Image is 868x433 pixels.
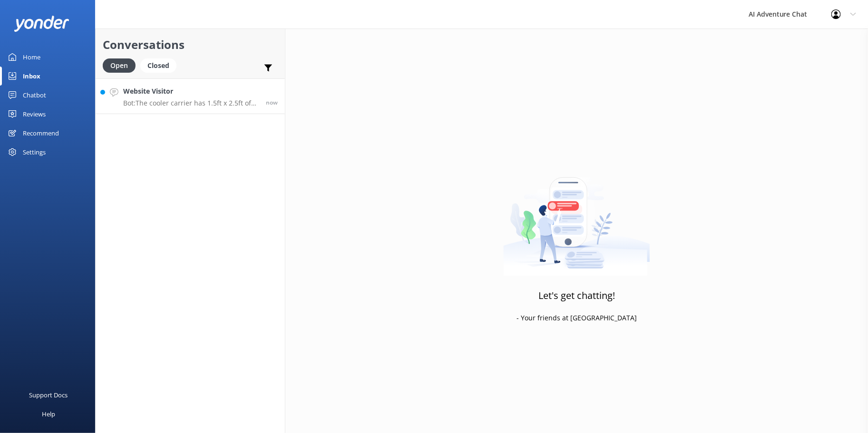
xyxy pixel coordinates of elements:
[517,313,637,323] p: - Your friends at [GEOGRAPHIC_DATA]
[123,86,259,96] h4: Website Visitor
[123,99,259,107] p: Bot: The cooler carrier has 1.5ft x 2.5ft of inner usable space.
[29,385,68,404] div: Support Docs
[14,16,69,31] img: yonder-white-logo.png
[266,98,278,106] span: 12:40pm 12-Aug-2025 (UTC -04:00) America/New_York
[103,58,136,73] div: Open
[23,48,40,67] div: Home
[23,105,46,124] div: Reviews
[23,143,46,162] div: Settings
[42,404,55,423] div: Help
[23,67,40,86] div: Inbox
[103,36,278,54] h2: Conversations
[23,124,59,143] div: Recommend
[503,157,650,276] img: artwork of a man stealing a conversation from at giant smartphone
[96,78,285,114] a: Website VisitorBot:The cooler carrier has 1.5ft x 2.5ft of inner usable space.now
[538,288,615,303] h3: Let's get chatting!
[140,58,176,73] div: Closed
[103,60,140,70] a: Open
[23,86,46,105] div: Chatbot
[140,60,181,70] a: Closed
